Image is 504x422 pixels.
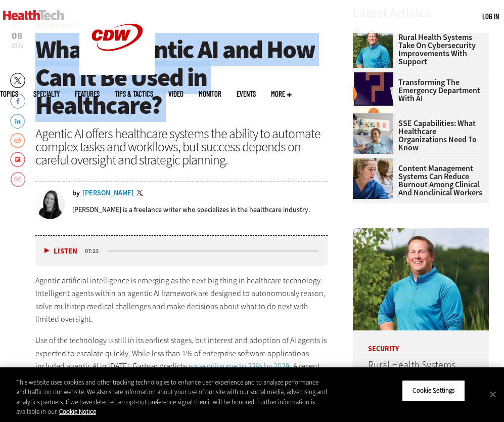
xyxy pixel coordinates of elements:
[353,330,489,353] p: Security
[35,274,328,326] p: Agentic artificial intelligence is emerging as the next big thing in healthcare technology. Intel...
[44,247,77,255] button: Listen
[199,90,221,98] a: MonITor
[353,72,393,113] img: illustration of question mark
[168,90,184,98] a: Video
[353,72,398,80] a: illustration of question mark
[271,90,292,98] span: More
[353,78,483,103] a: Transforming the Emergency Department with AI
[353,119,483,152] a: SSE Capabilities: What Healthcare Organizations Need to Know
[35,127,328,166] div: Agentic AI offers healthcare systems the ability to automate complex tasks and workflows, but suc...
[368,358,459,404] a: Rural Health Systems Take On Cybersecurity Improvements with Support
[35,236,328,266] div: media player
[16,377,329,417] div: This website uses cookies and other tracking technologies to enhance user experience and to analy...
[72,190,80,197] span: by
[482,11,499,22] div: User menu
[35,190,65,219] img: Erin Laviola
[59,407,96,416] a: More information about your privacy
[402,380,465,401] button: Cookie Settings
[482,12,499,21] a: Log in
[79,67,155,77] a: CDW
[353,158,393,199] img: nurses talk in front of desktop computer
[35,334,328,399] p: Use of the technology is still in its earliest stages, but interest and adoption of AI agents is ...
[186,361,290,371] a: usage will surge to 33% by 2028
[3,10,64,20] img: Home
[353,228,489,330] img: Jim Roeder
[353,158,398,166] a: nurses talk in front of desktop computer
[115,90,153,98] a: Tips & Tactics
[482,383,504,405] button: Close
[33,90,60,98] span: Specialty
[237,90,256,98] a: Events
[72,205,310,215] p: [PERSON_NAME] is a freelance writer who specializes in the healthcare industry.
[83,246,106,256] div: duration
[353,164,483,197] a: Content Management Systems Can Reduce Burnout Among Clinical and Nonclinical Workers
[82,190,134,197] a: [PERSON_NAME]
[353,113,398,121] a: Doctor speaking with patient
[136,190,146,198] a: Twitter
[353,113,393,154] img: Doctor speaking with patient
[75,90,100,98] a: Features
